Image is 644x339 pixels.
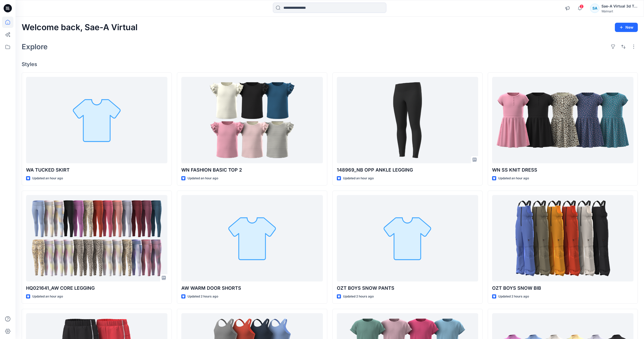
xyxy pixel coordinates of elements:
[343,294,374,299] p: Updated 2 hours ago
[615,23,638,32] button: New
[22,23,137,32] h2: Welcome back, Sae-A Virtual
[498,294,529,299] p: Updated 2 hours ago
[22,61,638,67] h4: Styles
[337,285,478,292] p: OZT BOYS SNOW PANTS
[26,166,167,174] p: WA TUCKED SKIRT
[343,176,374,181] p: Updated an hour ago
[601,3,638,9] div: Sae-A Virtual 3d Team
[590,4,599,13] div: SA
[337,77,478,163] a: 148969_NB OPP ANKLE LEGGING
[181,166,323,174] p: WN FASHION BASIC TOP 2
[22,43,48,51] h2: Explore
[181,77,323,163] a: WN FASHION BASIC TOP 2
[337,195,478,281] a: OZT BOYS SNOW PANTS
[32,176,63,181] p: Updated an hour ago
[188,176,218,181] p: Updated an hour ago
[601,9,638,13] div: Walmart
[492,195,633,281] a: OZT BOYS SNOW BIB
[188,294,218,299] p: Updated 2 hours ago
[26,285,167,292] p: HQ021641_AW CORE LEGGING
[26,77,167,163] a: WA TUCKED SKIRT
[26,195,167,281] a: HQ021641_AW CORE LEGGING
[492,77,633,163] a: WN SS KNIT DRESS
[580,4,584,9] span: 2
[181,285,323,292] p: AW WARM DOOR SHORTS
[492,166,633,174] p: WN SS KNIT DRESS
[337,166,478,174] p: 148969_NB OPP ANKLE LEGGING
[492,285,633,292] p: OZT BOYS SNOW BIB
[32,294,63,299] p: Updated an hour ago
[498,176,529,181] p: Updated an hour ago
[181,195,323,281] a: AW WARM DOOR SHORTS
